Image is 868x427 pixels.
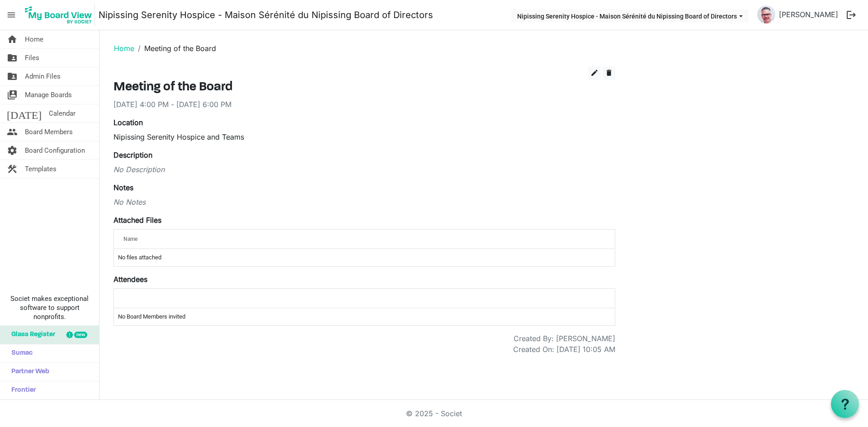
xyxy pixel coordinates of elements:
label: Description [113,150,152,160]
span: Sumac [7,344,33,362]
h3: Meeting of the Board [113,80,615,95]
label: Attendees [113,274,147,285]
label: Notes [113,182,133,193]
label: Location [113,117,143,128]
span: [DATE] [7,104,42,122]
a: [PERSON_NAME] [775,5,842,23]
span: home [7,30,18,48]
span: Societ makes exceptional software to support nonprofits. [4,294,95,321]
button: Nipissing Serenity Hospice - Maison Sérénité du Nipissing Board of Directors dropdownbutton [511,9,749,22]
span: Home [25,30,43,48]
img: My Board View Logo [22,4,95,26]
a: Nipissing Serenity Hospice - Maison Sérénité du Nipissing Board of Directors [99,6,433,24]
div: Nipissing Serenity Hospice and Teams [113,131,615,142]
a: © 2025 - Societ [406,409,462,418]
div: [DATE] 4:00 PM - [DATE] 6:00 PM [113,99,615,110]
div: new [74,332,87,338]
div: No Description [113,164,615,175]
span: Board Members [25,123,73,141]
span: folder_shared [7,49,18,67]
button: edit [588,66,601,80]
label: Attached Files [113,215,161,225]
span: Partner Web [7,363,49,381]
span: construction [7,160,18,178]
div: Created By: [PERSON_NAME] [514,333,615,344]
a: Home [114,44,134,53]
span: Name [123,236,137,242]
span: delete [605,69,613,77]
span: settings [7,141,18,160]
img: 0MpDF0xZpsvmN6nJu6j4na9fkL8uVyLzeteg1SJYPbrsJSYLf2fhu80Md3nUuTb8z2fY53FdlAzUaTt7U3Ey7Q_thumb.png [757,5,775,23]
span: edit [590,69,599,77]
span: Manage Boards [25,86,72,104]
span: switch_account [7,86,18,104]
span: folder_shared [7,67,18,85]
span: Files [25,49,39,67]
span: Templates [25,160,57,178]
li: Meeting of the Board [134,43,216,54]
td: No files attached [114,249,615,266]
td: No Board Members invited [114,308,615,325]
div: Created On: [DATE] 10:05 AM [513,344,615,355]
span: people [7,123,18,141]
span: Glass Register [7,326,55,344]
span: Frontier [7,381,36,399]
button: delete [603,66,615,80]
span: Board Configuration [25,141,85,160]
div: No Notes [113,197,615,207]
span: menu [3,6,20,23]
a: My Board View Logo [22,4,99,26]
span: Calendar [49,104,75,122]
span: Admin Files [25,67,61,85]
button: logout [842,5,861,24]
